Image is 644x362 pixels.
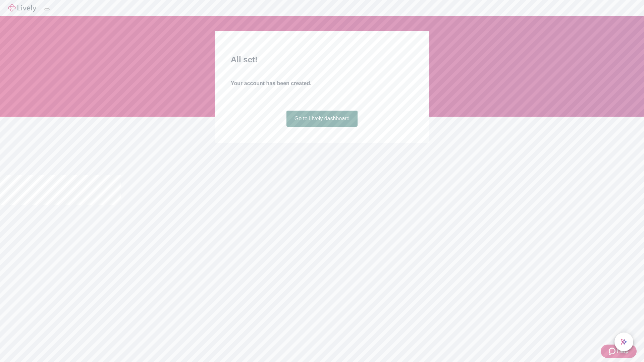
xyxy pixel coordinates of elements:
[8,4,36,12] img: Lively
[617,347,629,355] span: Help
[44,8,50,10] button: Log out
[614,333,633,351] button: chat
[231,54,413,66] h2: All set!
[231,79,413,87] h4: Your account has been created.
[609,347,617,355] svg: Zendesk support icon
[286,111,358,127] a: Go to Lively dashboard
[621,339,627,345] svg: Lively AI Assistant
[601,345,637,358] button: Zendesk support iconHelp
